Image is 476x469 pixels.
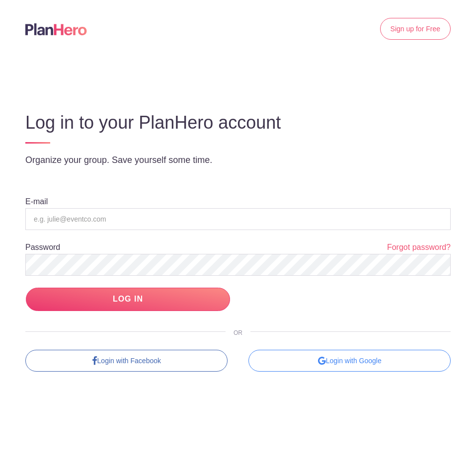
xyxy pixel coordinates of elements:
label: Password [25,243,60,251]
label: E-mail [25,198,48,206]
p: Organize your group. Save yourself some time. [25,154,451,166]
div: Login with Google [248,350,451,372]
a: Login with Facebook [25,350,228,372]
a: Sign up for Free [380,18,451,40]
a: Forgot password? [387,242,451,253]
input: LOG IN [26,288,230,311]
input: e.g. julie@eventco.com [25,208,451,230]
span: OR [226,329,250,336]
h3: Log in to your PlanHero account [25,113,451,133]
img: Logo main planhero [25,23,87,35]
